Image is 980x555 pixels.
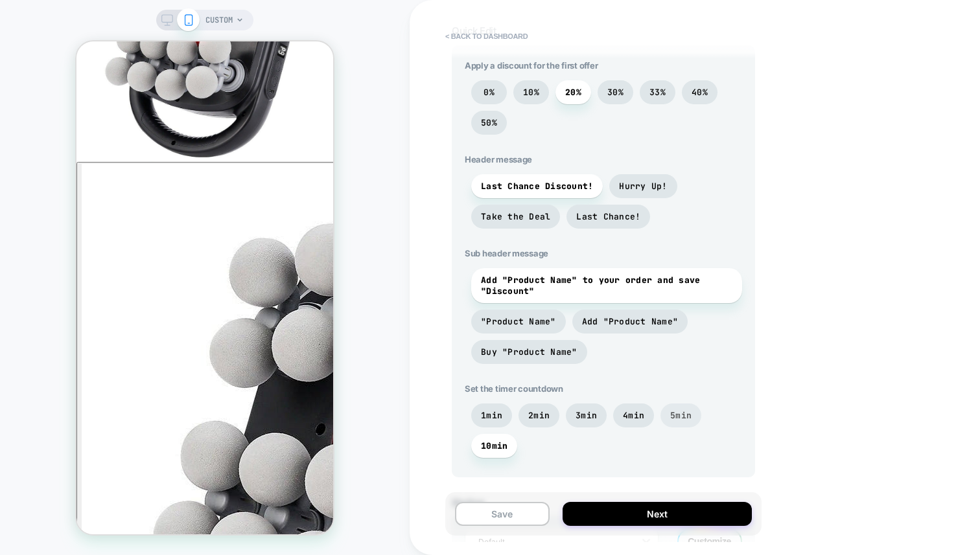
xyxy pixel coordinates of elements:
[670,410,692,421] span: 5min
[528,410,550,421] span: 2min
[481,440,507,451] span: 10min
[439,26,534,47] button: < back to dashboard
[465,154,742,164] span: Header message
[481,211,550,222] span: Take the Deal
[576,211,640,222] span: Last Chance!
[649,87,666,98] span: 33%
[455,502,550,526] button: Save
[481,181,593,192] span: Last Chance Discount!
[484,87,495,98] span: 0%
[582,316,679,327] span: Add "Product Name"
[623,410,644,421] span: 4min
[465,248,742,258] span: Sub header message
[465,60,742,71] span: Apply a discount for the first offer
[565,87,581,98] span: 20%
[563,502,752,526] button: Next
[481,316,556,327] span: "Product Name"
[523,87,539,98] span: 10%
[481,410,502,421] span: 1min
[692,87,708,98] span: 40%
[452,25,496,37] span: Quick Edit
[619,181,667,192] span: Hurry Up!
[205,10,233,30] span: CUSTOM
[607,87,624,98] span: 30%
[465,383,742,394] span: Set the timer countdown
[576,410,597,421] span: 3min
[481,117,497,128] span: 50%
[481,275,732,297] span: Add "Product Name" to your order and save "Discount"
[481,346,577,357] span: Buy "Product Name"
